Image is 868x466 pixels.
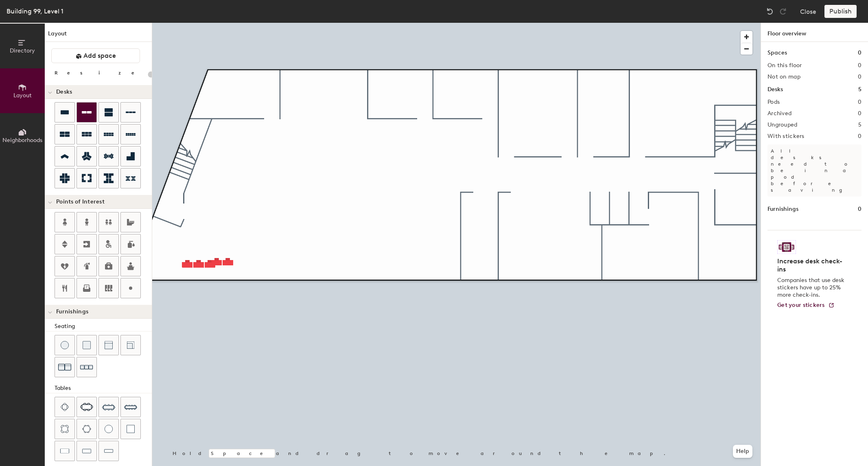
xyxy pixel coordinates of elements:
h2: On this floor [767,62,802,69]
img: Couch (x3) [80,361,93,374]
img: Redo [779,7,787,15]
img: Couch (x2) [58,361,71,374]
h2: 0 [858,99,861,105]
span: Directory [10,47,35,54]
p: Companies that use desk stickers have up to 25% more check-ins. [777,277,847,299]
button: Four seat round table [55,419,75,439]
p: All desks need to be in a pod before saving [767,144,861,197]
h2: 5 [858,122,861,128]
img: Table (round) [105,425,113,433]
h1: Furnishings [767,205,798,214]
button: Close [800,5,816,18]
div: Building 99, Level 1 [7,6,63,16]
button: Couch (middle) [98,335,119,355]
h1: 5 [858,85,861,94]
h2: 0 [858,74,861,80]
img: Couch (corner) [127,341,135,349]
span: Furnishings [56,308,88,315]
span: Get your stickers [777,302,825,308]
span: Points of Interest [56,199,105,205]
a: Get your stickers [777,302,835,309]
img: Table (1x3) [82,447,91,455]
h2: With stickers [767,133,805,140]
img: Ten seat table [124,400,137,413]
button: Eight seat table [98,397,119,417]
h2: 0 [858,62,861,69]
button: Table (1x3) [77,441,97,461]
button: Six seat round table [77,419,97,439]
img: Table (1x1) [127,425,135,433]
h2: 0 [858,110,861,117]
img: Table (1x2) [60,447,69,455]
button: Table (1x2) [55,441,75,461]
img: Undo [766,7,774,15]
button: Couch (x2) [55,357,75,377]
button: Couch (corner) [120,335,141,355]
img: Four seat table [61,403,69,411]
button: Add space [51,48,140,63]
h1: Floor overview [761,23,868,42]
span: Layout [13,92,32,99]
h1: 0 [858,48,861,57]
div: Tables [55,384,152,393]
img: Table (1x4) [104,447,113,455]
button: Six seat table [77,397,97,417]
div: Seating [55,322,152,331]
button: Table (1x4) [98,441,119,461]
img: Four seat round table [61,425,69,433]
span: Desks [56,89,72,95]
span: Neighborhoods [2,137,42,144]
button: Table (round) [98,419,119,439]
img: Cushion [83,341,91,349]
h2: Archived [767,110,791,117]
h1: Spaces [767,48,787,57]
h2: Not on map [767,74,800,80]
img: Couch (middle) [105,341,113,349]
h1: Desks [767,85,783,94]
img: Stool [61,341,69,349]
div: Resize [55,70,144,76]
h4: Increase desk check-ins [777,257,847,273]
img: Sticker logo [777,240,796,254]
button: Table (1x1) [120,419,141,439]
img: Eight seat table [102,400,115,413]
span: Add space [83,52,116,60]
button: Couch (x3) [77,357,97,377]
h1: 0 [858,205,861,214]
img: Six seat table [80,403,93,411]
button: Cushion [77,335,97,355]
img: Six seat round table [82,425,91,433]
h2: Pods [767,99,780,105]
h2: 0 [858,133,861,140]
button: Ten seat table [120,397,141,417]
h1: Layout [45,29,152,42]
button: Stool [55,335,75,355]
h2: Ungrouped [767,122,798,128]
button: Help [733,445,752,458]
button: Four seat table [55,397,75,417]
